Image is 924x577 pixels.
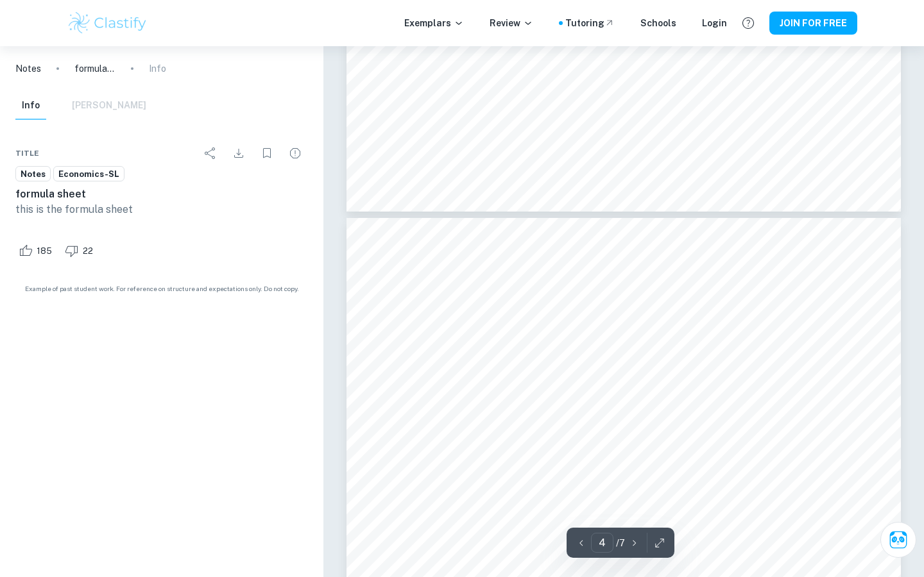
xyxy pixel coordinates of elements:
div: Download [226,140,252,166]
a: Schools [640,16,676,30]
img: Clastify logo [67,10,148,36]
button: Help and Feedback [737,12,759,34]
button: Ask Clai [880,522,916,558]
div: Like [15,240,59,261]
p: this is the formula sheet [15,202,308,217]
span: Example of past student work. For reference on structure and expectations only. Do not copy. [15,284,308,294]
p: / 7 [616,536,625,550]
div: Share [198,140,223,166]
a: Economics-SL [53,166,124,182]
h6: formula sheet [15,187,308,202]
a: Notes [15,166,51,182]
span: Economics-SL [54,168,124,181]
button: Info [15,92,46,120]
p: formula sheet [74,62,116,76]
div: Bookmark [254,140,280,166]
p: Info [149,62,166,76]
span: 185 [30,245,59,258]
a: Tutoring [565,16,615,30]
span: Notes [16,168,50,181]
div: Dislike [62,240,100,261]
span: Title [15,147,39,159]
a: Notes [15,62,41,76]
span: 22 [76,245,100,258]
div: Report issue [282,140,308,166]
a: Login [702,16,727,30]
button: JOIN FOR FREE [769,12,857,35]
p: Review [490,16,533,30]
p: Exemplars [404,16,464,30]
